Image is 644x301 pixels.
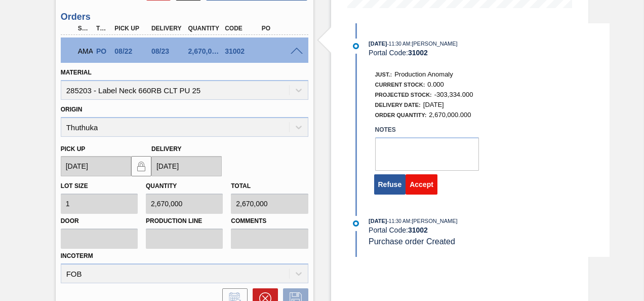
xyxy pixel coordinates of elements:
[434,91,473,98] span: -303,334.000
[149,47,188,55] div: 08/23/2025
[423,101,444,108] span: [DATE]
[61,252,93,259] label: Incoterm
[112,47,151,55] div: 08/22/2025
[94,25,111,32] div: Type
[61,145,86,153] label: Pick up
[375,82,425,88] span: Current Stock:
[61,69,92,76] label: Material
[94,47,111,55] div: Purchase order
[222,25,262,32] div: Code
[259,25,299,32] div: PO
[131,156,151,176] button: locked
[61,214,138,229] label: Door
[369,226,609,234] div: Portal Code:
[410,41,458,47] span: : [PERSON_NAME]
[186,47,225,55] div: 2,670,000.000
[61,156,131,176] input: mm/dd/yyyy
[151,156,222,176] input: mm/dd/yyyy
[135,160,147,172] img: locked
[75,40,93,62] div: Awaiting Manager Approval
[369,49,609,57] div: Portal Code:
[151,145,182,153] label: Delivery
[406,174,437,195] button: Accept
[375,123,479,137] label: Notes
[146,182,177,190] label: Quantity
[374,174,406,195] button: Refuse
[387,41,411,47] span: - 11:30 AM
[410,218,458,224] span: : [PERSON_NAME]
[394,70,453,78] span: Production Anomaly
[408,49,428,57] strong: 31002
[408,226,428,234] strong: 31002
[375,102,421,108] span: Delivery Date:
[387,218,411,224] span: - 11:30 AM
[61,182,88,190] label: Lot size
[353,220,359,227] img: atual
[146,214,223,229] label: Production Line
[61,12,308,22] h3: Orders
[61,106,83,113] label: Origin
[231,214,308,229] label: Comments
[353,43,359,49] img: atual
[375,112,427,118] span: Order Quantity:
[427,81,444,88] span: 0.000
[369,237,455,246] span: Purchase order Created
[78,47,90,55] p: AMA
[222,47,262,55] div: 31002
[369,218,387,224] span: [DATE]
[369,41,387,47] span: [DATE]
[149,25,188,32] div: Delivery
[375,71,392,78] span: Just.:
[75,25,93,32] div: Step
[375,92,432,98] span: Projected Stock:
[186,25,225,32] div: Quantity
[231,182,251,190] label: Total
[429,111,471,119] span: 2,670,000.000
[112,25,151,32] div: Pick up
